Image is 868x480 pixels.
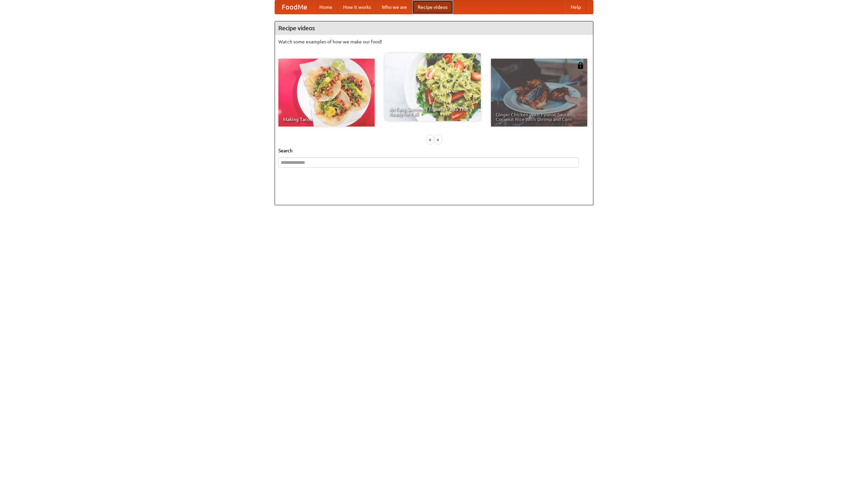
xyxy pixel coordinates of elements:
a: How it works [338,0,376,14]
span: An Easy, Summery Tomato Pasta That's Ready for Fall [389,107,476,116]
a: Home [314,0,338,14]
a: FoodMe [275,0,314,14]
h5: Search [278,147,590,154]
a: Making Tacos [278,59,375,127]
img: 483408.png [577,62,584,69]
a: Help [565,0,586,14]
div: « [427,135,433,144]
div: » [435,135,441,144]
a: Who we are [376,0,412,14]
a: An Easy, Summery Tomato Pasta That's Ready for Fall [384,53,481,121]
h4: Recipe videos [275,21,593,35]
a: Recipe videos [412,0,453,14]
span: Making Tacos [283,117,370,122]
p: Watch some examples of how we make our food! [278,38,590,45]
